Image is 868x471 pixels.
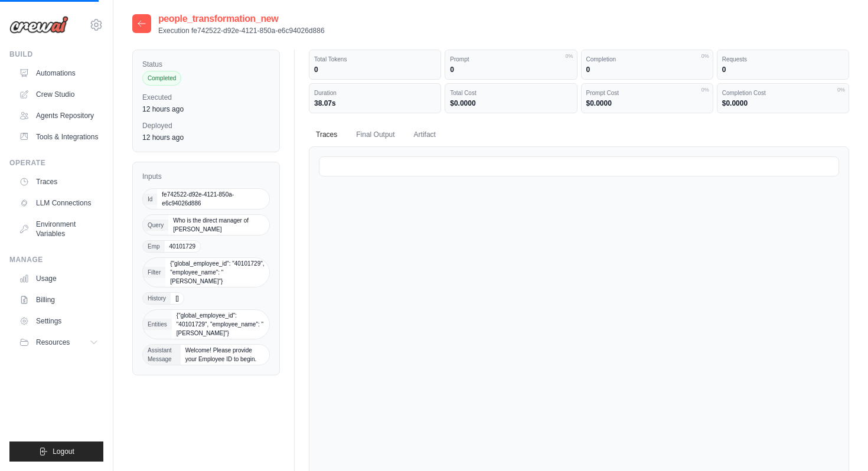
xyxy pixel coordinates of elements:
dd: 0 [722,65,844,74]
a: Crew Studio [14,85,103,104]
span: Id [143,194,157,205]
dt: Total Tokens [314,55,436,64]
span: Completed [142,71,181,86]
span: Emp [143,241,165,252]
label: Executed [142,93,270,102]
a: Automations [14,64,103,83]
dd: $0.0000 [450,99,572,108]
dd: 0 [450,65,572,74]
time: October 14, 2025 at 00:48 IST [142,105,184,113]
dt: Completion Cost [722,89,844,97]
label: Inputs [142,172,270,181]
span: fe742522-d92e-4121-850a-e6c94026d886 [157,189,269,209]
span: 0% [701,86,709,94]
button: Resources [14,333,103,352]
time: October 14, 2025 at 00:45 IST [142,133,184,142]
dd: 0 [586,65,708,74]
dt: Completion [586,55,708,64]
dt: Total Cost [450,89,572,97]
span: [] [171,293,184,304]
div: Operate [9,158,103,168]
label: Deployed [142,121,270,130]
a: Agents Repository [14,106,103,125]
span: Query [143,220,168,231]
img: Logo [9,16,68,34]
dd: 0 [314,65,436,74]
span: Filter [143,267,165,278]
a: Traces [14,172,103,191]
div: Build [9,50,103,59]
span: Logout [53,447,74,456]
span: Assistant Message [143,345,181,365]
dt: Prompt Cost [586,89,708,97]
dt: Duration [314,89,436,97]
span: {"global_employee_id": "40101729", "employee_name": "[PERSON_NAME]"} [165,258,269,287]
button: Logout [9,441,103,462]
span: 0% [837,86,845,94]
a: Environment Variables [14,215,103,243]
iframe: Chat Widget [809,414,868,471]
button: Artifact [407,123,443,148]
span: 40101729 [165,241,201,252]
label: Status [142,60,270,69]
a: LLM Connections [14,194,103,212]
a: Settings [14,312,103,331]
span: Who is the direct manager of [PERSON_NAME] [168,215,269,235]
p: Execution fe742522-d92e-4121-850a-e6c94026d886 [158,26,325,35]
span: 0% [565,53,573,61]
div: Manage [9,255,103,264]
span: Welcome! Please provide your Employee ID to begin. [181,345,269,365]
span: Resources [36,338,70,347]
h2: people_transformation_new [158,12,325,26]
dd: $0.0000 [586,99,708,108]
a: Usage [14,269,103,288]
dd: 38.07s [314,99,436,108]
span: Entities [143,319,172,330]
button: Traces [309,123,344,148]
a: Tools & Integrations [14,127,103,146]
a: Billing [14,290,103,309]
span: 0% [701,53,709,61]
dt: Requests [722,55,844,64]
button: Final Output [349,123,402,148]
span: {"global_employee_id": "40101729", "employee_name": "[PERSON_NAME]"} [172,310,269,339]
dt: Prompt [450,55,572,64]
dd: $0.0000 [722,99,844,108]
span: History [143,293,171,304]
